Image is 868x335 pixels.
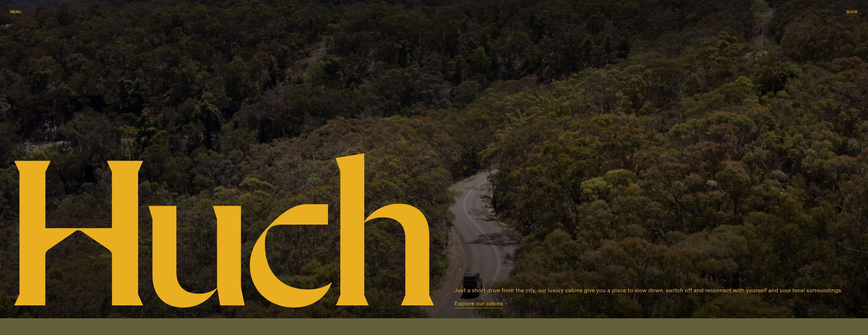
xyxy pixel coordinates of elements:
[454,300,503,308] span: Explore our cabins
[847,10,858,14] span: Book
[454,287,842,294] p: Just a short drive from the city, our luxury cabins give you a place to slow down, switch off and...
[10,10,21,14] span: Menu
[847,9,858,15] button: show booking tray
[454,300,508,308] button: Explore our cabins
[10,9,21,15] button: show menu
